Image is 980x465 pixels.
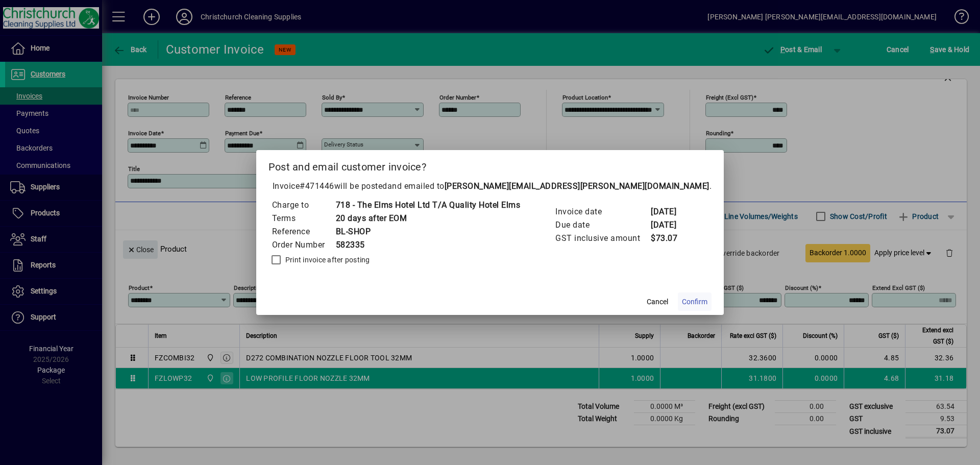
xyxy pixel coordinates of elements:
[283,255,370,265] label: Print invoice after posting
[272,238,335,252] td: Order Number
[647,297,668,307] span: Cancel
[272,212,335,225] td: Terms
[272,199,335,212] td: Charge to
[445,181,709,191] b: [PERSON_NAME][EMAIL_ADDRESS][PERSON_NAME][DOMAIN_NAME]
[555,232,650,245] td: GST inclusive amount
[256,150,724,180] h2: Post and email customer invoice?
[300,181,334,191] span: #471446
[555,218,650,232] td: Due date
[335,238,521,252] td: 582335
[335,225,521,238] td: BL-SHOP
[678,292,712,311] button: Confirm
[268,180,712,192] p: Invoice will be posted .
[641,292,674,311] button: Cancel
[335,199,521,212] td: 718 - The Elms Hotel Ltd T/A Quality Hotel Elms
[650,232,691,245] td: $73.07
[650,205,691,218] td: [DATE]
[272,225,335,238] td: Reference
[335,212,521,225] td: 20 days after EOM
[387,181,709,191] span: and emailed to
[650,218,691,232] td: [DATE]
[682,297,707,307] span: Confirm
[555,205,650,218] td: Invoice date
